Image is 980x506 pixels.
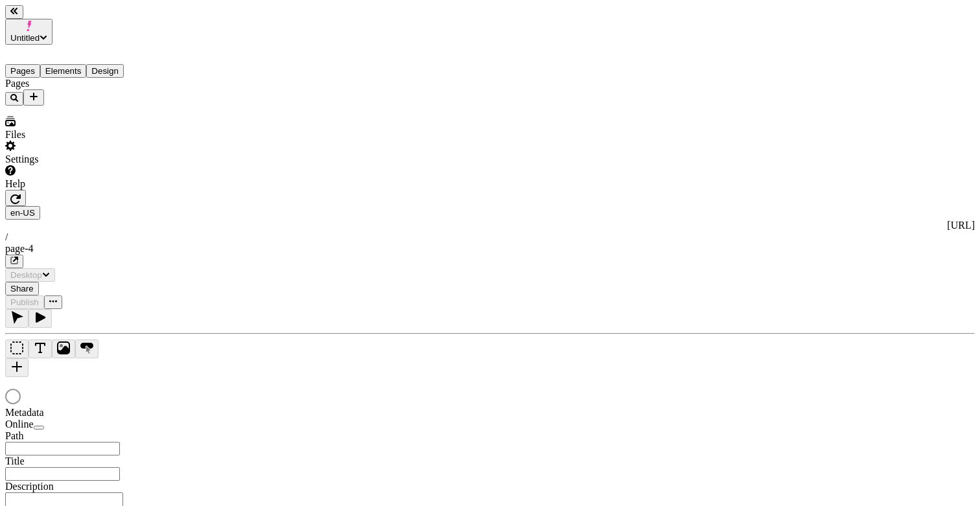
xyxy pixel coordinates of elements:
[10,33,40,43] span: Untitled
[5,455,25,466] span: Title
[5,206,40,220] button: Open locale picker
[5,231,975,243] div: /
[5,129,161,141] div: Files
[5,282,39,295] button: Share
[5,295,44,309] button: Publish
[10,297,39,307] span: Publish
[5,407,161,419] div: Metadata
[5,339,29,358] button: Box
[5,64,40,78] button: Pages
[40,64,87,78] button: Elements
[10,270,42,280] span: Desktop
[5,268,55,282] button: Desktop
[5,220,975,231] div: [URL]
[5,419,34,430] span: Online
[52,339,75,358] button: Image
[5,19,52,45] button: Untitled
[29,339,52,358] button: Text
[75,339,99,358] button: Button
[23,89,44,106] button: Add new
[5,481,54,492] span: Description
[86,64,124,78] button: Design
[10,208,35,218] span: en-US
[5,154,161,165] div: Settings
[5,243,975,255] div: page-4
[5,430,23,441] span: Path
[10,284,34,293] span: Share
[5,78,161,89] div: Pages
[5,178,161,190] div: Help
